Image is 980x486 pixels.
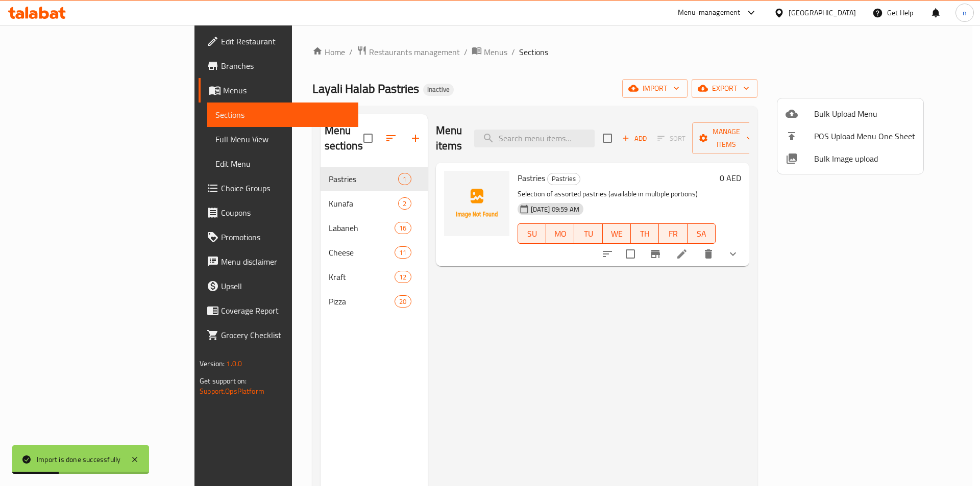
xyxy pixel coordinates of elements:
[777,125,923,147] li: POS Upload Menu One Sheet
[814,130,915,142] span: POS Upload Menu One Sheet
[814,152,915,165] span: Bulk Image upload
[777,103,923,125] li: Upload bulk menu
[37,454,120,465] div: Import is done successfully
[814,108,915,120] span: Bulk Upload Menu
